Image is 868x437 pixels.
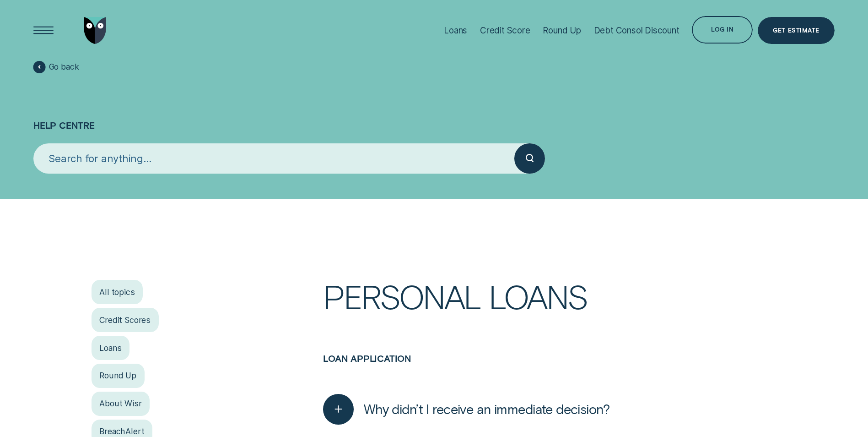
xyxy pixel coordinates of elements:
a: All topics [92,280,143,304]
span: Why didn’t I receive an immediate decision? [364,401,609,417]
a: About Wisr [92,392,150,416]
div: Round Up [543,25,581,36]
div: Credit Score [480,25,530,36]
button: Why didn’t I receive an immediate decision? [323,394,609,424]
a: Go back [33,61,79,73]
span: Go back [49,62,79,72]
h3: Loan application [323,353,776,387]
h1: Personal Loans [323,280,776,353]
img: Wisr [84,17,107,44]
button: Submit your search query. [514,143,545,174]
h1: Help Centre [33,74,835,143]
input: Search for anything... [33,143,514,174]
div: Loans [444,25,467,36]
a: Credit Scores [92,308,159,332]
a: Get Estimate [758,17,835,44]
button: Log in [692,16,753,44]
a: Loans [92,336,130,360]
a: Round Up [92,364,145,388]
div: Debt Consol Discount [594,25,679,36]
button: Open Menu [30,17,57,44]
